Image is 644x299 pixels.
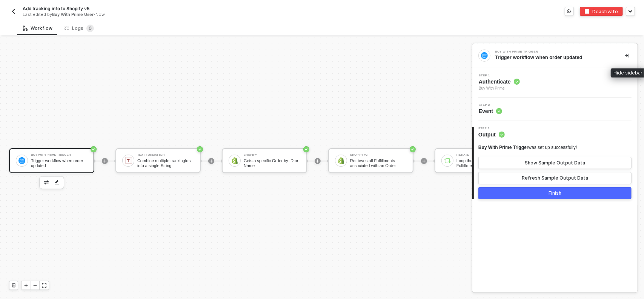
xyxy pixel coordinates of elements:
div: Retrieves all Fulfillments associated with an Order [350,158,407,168]
img: icon [125,157,132,164]
div: Text Formatter [137,153,194,156]
div: Finish [549,190,561,196]
div: Workflow [23,25,52,31]
img: back [11,8,17,14]
span: icon-success-page [303,146,309,152]
button: Refresh Sample Output Data [478,172,632,184]
span: Add tracking info to Shopify v5 [23,5,89,12]
span: Event [479,107,502,115]
div: Shopify #2 [350,153,407,156]
span: icon-play [422,159,426,163]
div: was set up successfully! [478,144,577,151]
div: Show Sample Output Data [525,160,585,166]
span: icon-versioning [567,9,572,14]
div: Step 1Authenticate Buy With Prime [472,74,638,91]
div: Gets a specific Order by ID or Name [244,158,300,168]
span: icon-minus [33,283,37,288]
img: icon [18,157,25,164]
span: icon-play [24,283,28,288]
img: icon [444,157,451,164]
span: Authenticate [479,78,520,85]
div: Loop through Shopify: Fulfillments [456,158,513,168]
div: Refresh Sample Output Data [522,175,588,181]
button: back [9,7,18,16]
img: edit-cred [55,180,59,185]
div: Buy With Prime Trigger [495,50,608,53]
span: icon-play [103,159,107,163]
img: icon [231,157,238,164]
div: Trigger workflow when order updated [495,54,613,61]
img: integration-icon [481,52,488,59]
span: Buy With Prime Trigger [478,145,529,150]
div: Trigger workflow when order updated [31,158,88,168]
span: Step 2 [479,104,502,107]
span: Output [478,131,505,138]
div: Buy With Prime Trigger [31,153,88,156]
div: Logs [65,25,94,32]
span: Step 1 [479,74,520,77]
div: Step 3Output Buy With Prime Triggerwas set up successfully!Show Sample Output DataRefresh Sample ... [472,127,638,199]
button: edit-cred [52,178,61,187]
div: Last edited by - Now [23,12,305,17]
span: icon-collapse-right [625,53,629,58]
span: icon-expand [42,283,46,288]
span: Buy With Prime [479,85,520,91]
img: deactivate [585,9,589,14]
img: icon [338,157,344,164]
button: Show Sample Output Data [478,157,632,169]
span: icon-success-page [410,146,416,152]
sup: 0 [86,25,94,32]
span: Step 3 [478,127,505,130]
button: deactivateDeactivate [580,7,623,16]
span: icon-play [315,159,320,163]
div: Iterate [456,153,513,156]
span: icon-success-page [91,146,97,152]
div: Shopify [244,153,300,156]
div: Deactivate [592,8,618,15]
img: edit-cred [44,180,49,184]
button: edit-cred [42,178,51,187]
span: icon-success-page [197,146,203,152]
button: Finish [478,187,632,199]
span: Buy With Prime User [52,12,94,17]
div: Combine multiple trackingIds into a single String [137,158,194,168]
span: icon-play [209,159,214,163]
